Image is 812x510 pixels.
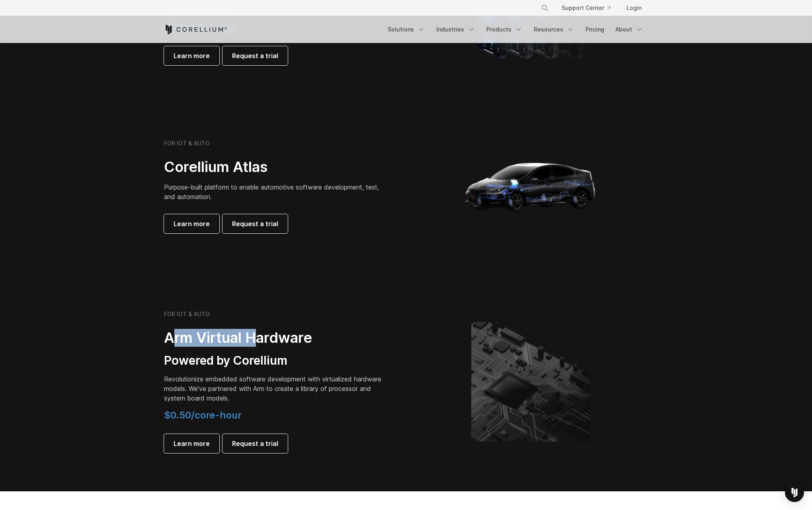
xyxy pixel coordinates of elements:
a: Resources [529,22,579,37]
span: Request a trial [232,219,278,229]
p: Revolutionize embedded software development with virtualized hardware models. We've partnered wit... [164,374,387,403]
a: Products [482,22,527,37]
img: Corellium's ARM Virtual Hardware Platform [471,322,591,442]
span: Purpose-built platform to enable automotive software development, test, and automation. [164,183,379,201]
h3: Powered by Corellium [164,353,387,368]
a: Learn more [164,434,219,453]
div: Navigation Menu [531,1,648,15]
h6: FOR IOT & AUTO [164,140,210,147]
a: Learn more [164,46,219,65]
span: Request a trial [232,51,278,61]
span: Request a trial [232,439,278,448]
div: Navigation Menu [383,22,648,37]
a: Corellium Home [164,25,227,34]
a: Login [620,1,648,15]
span: Learn more [174,51,210,61]
span: Learn more [174,439,210,448]
a: Request a trial [223,214,288,233]
a: Industries [431,22,480,37]
button: Search [538,1,552,15]
div: Open Intercom Messenger [785,483,804,502]
img: Corellium_Hero_Atlas_alt [451,107,611,266]
span: $0.50/core-hour [164,409,242,421]
h2: Corellium Atlas [164,158,387,176]
a: Support Center [555,1,617,15]
a: About [611,22,648,37]
a: Request a trial [223,46,288,65]
h2: Arm Virtual Hardware [164,329,387,347]
a: Request a trial [223,434,288,453]
span: Learn more [174,219,210,229]
a: Pricing [581,22,609,37]
a: Learn more [164,214,219,233]
h6: FOR IOT & AUTO [164,311,210,318]
a: Solutions [383,22,430,37]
